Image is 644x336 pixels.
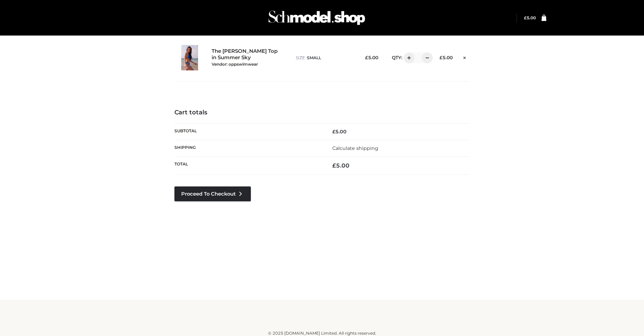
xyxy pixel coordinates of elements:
[439,55,453,60] bdi: 5.00
[365,55,378,60] bdi: 5.00
[385,52,428,63] div: QTY:
[524,15,536,20] a: £5.00
[332,129,347,135] bdi: 5.00
[524,15,527,20] span: £
[524,15,536,20] bdi: 5.00
[174,186,251,201] a: Proceed to Checkout
[212,62,258,67] small: Vendor: oppswimwear
[174,109,470,116] h4: Cart totals
[212,48,281,67] a: The [PERSON_NAME] Top in Summer SkyVendor: oppswimwear
[459,52,470,61] a: Remove this item
[266,4,367,31] img: Schmodel Admin 964
[332,162,336,169] span: £
[365,55,368,60] span: £
[332,129,335,135] span: £
[174,123,322,140] th: Subtotal
[332,145,378,151] a: Calculate shipping
[174,157,322,175] th: Total
[307,55,321,60] span: SMALL
[439,55,443,60] span: £
[332,162,350,169] bdi: 5.00
[296,55,354,61] p: size :
[174,140,322,156] th: Shipping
